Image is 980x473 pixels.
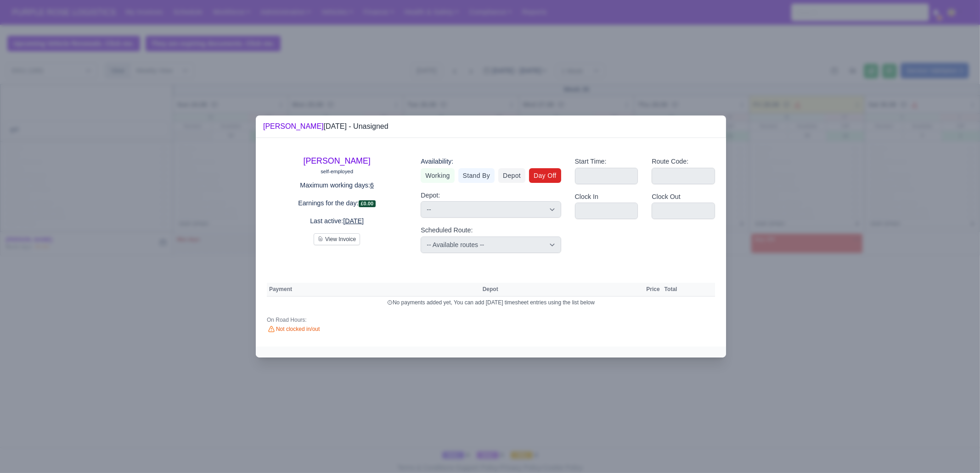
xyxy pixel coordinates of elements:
[343,217,364,225] u: [DATE]
[359,200,376,207] span: £0.00
[267,180,407,191] p: Maximum working days:
[575,156,607,167] label: Start Time:
[314,233,360,245] button: View Invoice
[267,325,407,334] div: Not clocked in/out
[421,190,440,201] label: Depot:
[267,216,407,226] p: Last active:
[370,181,374,189] u: 6
[267,316,407,324] div: On Road Hours:
[421,168,454,183] a: Working
[263,122,324,130] a: [PERSON_NAME]
[263,121,389,132] div: [DATE] - Unasigned
[421,225,473,236] label: Scheduled Route:
[267,297,715,309] td: No payments added yet, You can add [DATE] timesheet entries using the list below
[498,168,525,183] a: Depot
[458,168,495,183] a: Stand By
[480,283,637,297] th: Depot
[575,192,598,202] label: Clock In
[267,198,407,209] p: Earnings for the day:
[652,156,688,167] label: Route Code:
[421,156,561,167] div: Availability:
[529,168,561,183] a: Day Off
[652,192,681,202] label: Clock Out
[662,283,680,297] th: Total
[304,156,371,165] a: [PERSON_NAME]
[267,283,480,297] th: Payment
[321,169,353,174] small: self-employed
[934,429,980,473] iframe: Chat Widget
[644,283,662,297] th: Price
